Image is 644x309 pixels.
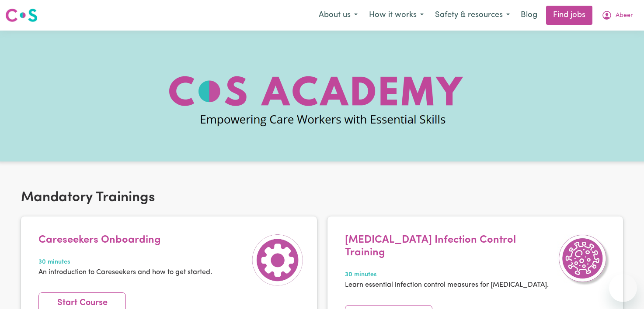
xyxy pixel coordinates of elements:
[616,11,633,21] span: Abeer
[515,6,543,25] a: Blog
[313,6,363,24] button: About us
[5,7,38,23] img: Careseekers logo
[21,189,623,206] h2: Mandatory Trainings
[363,6,429,24] button: How it works
[345,270,553,280] span: 30 minutes
[38,234,212,247] h4: Careseekers Onboarding
[429,6,515,24] button: Safety & resources
[38,267,212,278] p: An introduction to Careseekers and how to get started.
[38,257,212,267] span: 30 minutes
[5,5,38,25] a: Careseekers logo
[609,274,637,302] iframe: Button to launch messaging window
[546,6,592,25] a: Find jobs
[345,234,553,259] h4: [MEDICAL_DATA] Infection Control Training
[596,6,639,24] button: My Account
[345,280,553,290] p: Learn essential infection control measures for [MEDICAL_DATA].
